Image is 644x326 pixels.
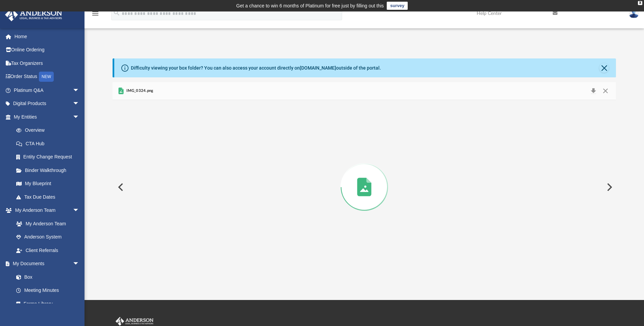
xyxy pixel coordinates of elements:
span: IMG_0324.png [125,88,153,94]
a: Forms Library [9,297,83,310]
div: Difficulty viewing your box folder? You can also access your account directly on outside of the p... [131,65,381,72]
a: Tax Due Dates [9,190,90,204]
span: arrow_drop_down [73,257,86,271]
a: My Entitiesarrow_drop_down [5,110,90,124]
span: arrow_drop_down [73,204,86,218]
button: Previous File [113,178,127,197]
div: NEW [39,72,54,82]
a: My Blueprint [9,177,86,191]
a: menu [91,13,99,18]
a: CTA Hub [9,137,90,150]
a: Digital Productsarrow_drop_down [5,97,90,110]
div: Get a chance to win 6 months of Platinum for free just by filling out this [236,2,384,10]
a: Tax Organizers [5,56,90,70]
button: Close [599,63,609,73]
a: Entity Change Request [9,150,90,164]
a: Box [9,270,83,284]
img: Anderson Advisors Platinum Portal [114,317,155,326]
div: close [638,1,642,5]
a: My Documentsarrow_drop_down [5,257,86,271]
button: Next File [601,178,616,197]
a: Meeting Minutes [9,284,86,297]
span: arrow_drop_down [73,97,86,111]
a: Online Ordering [5,43,90,57]
a: Overview [9,124,90,137]
div: Preview [113,82,616,274]
a: Client Referrals [9,244,86,257]
a: [DOMAIN_NAME] [300,65,336,71]
button: Download [587,86,599,96]
a: Order StatusNEW [5,70,90,84]
a: Platinum Q&Aarrow_drop_down [5,83,90,97]
i: menu [91,9,99,18]
a: Anderson System [9,230,86,244]
a: My Anderson Teamarrow_drop_down [5,204,86,217]
button: Close [599,86,612,96]
a: Binder Walkthrough [9,164,90,177]
span: arrow_drop_down [73,83,86,97]
a: Home [5,30,90,43]
a: My Anderson Team [9,217,83,230]
img: User Pic [629,8,639,18]
i: search [113,9,120,17]
span: arrow_drop_down [73,110,86,124]
a: survey [387,2,408,10]
img: Anderson Advisors Platinum Portal [3,8,64,21]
